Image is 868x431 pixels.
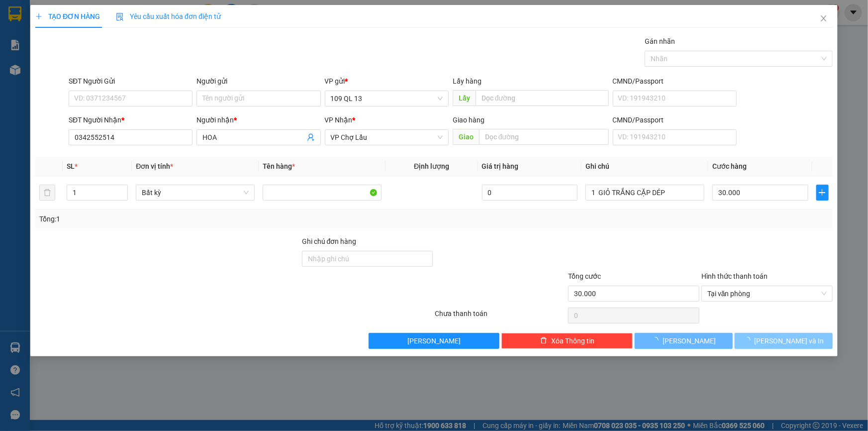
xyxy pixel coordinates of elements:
span: Lấy [453,90,476,106]
label: Gán nhãn [645,37,675,45]
span: VP Nhận [325,116,353,124]
span: environment [57,24,65,32]
div: CMND/Passport [613,114,737,125]
input: Dọc đường [476,90,609,106]
input: Ghi Chú [585,185,704,201]
label: Ghi chú đơn hàng [302,237,357,245]
button: plus [816,185,829,201]
img: icon [116,13,124,21]
span: SL [67,162,75,170]
span: Giá trị hàng [482,162,519,170]
li: 01 [PERSON_NAME] [4,22,190,34]
span: Định lượng [414,162,449,170]
div: Tổng: 1 [39,214,335,224]
button: Close [810,5,838,33]
b: GỬI : 109 QL 13 [4,62,100,79]
span: 109 QL 13 [331,91,443,106]
label: Hình thức thanh toán [701,272,768,280]
div: SĐT Người Nhận [69,114,193,125]
div: VP gửi [325,76,449,87]
span: Yêu cầu xuất hóa đơn điện tử [116,12,221,20]
img: logo.jpg [4,4,54,54]
button: delete [39,185,55,201]
div: Người gửi [196,76,320,87]
input: VD: Bàn, Ghế [263,185,382,201]
span: plus [35,13,42,20]
span: Tên hàng [263,162,295,170]
span: loading [652,337,663,344]
input: Ghi chú đơn hàng [302,251,433,267]
span: loading [744,337,755,344]
span: phone [57,36,65,44]
li: 02523854854 [4,34,190,47]
span: Tại văn phòng [707,286,827,301]
div: CMND/Passport [613,76,737,87]
span: delete [540,337,547,345]
span: Cước hàng [712,162,747,170]
div: SĐT Người Gửi [69,76,193,87]
button: [PERSON_NAME] [369,333,500,349]
div: Chưa thanh toán [434,308,568,325]
span: [PERSON_NAME] [407,335,461,346]
span: TẠO ĐƠN HÀNG [35,12,100,20]
input: Dọc đường [479,129,609,145]
span: VP Chợ Lầu [331,130,443,145]
span: plus [817,189,828,197]
span: [PERSON_NAME] [663,335,716,346]
button: deleteXóa Thông tin [501,333,633,349]
button: [PERSON_NAME] và In [735,333,833,349]
span: Giao [453,129,479,145]
span: [PERSON_NAME] và In [755,335,824,346]
b: [PERSON_NAME] [57,6,141,19]
button: [PERSON_NAME] [635,333,733,349]
span: Đơn vị tính [136,162,173,170]
span: user-add [307,133,315,141]
th: Ghi chú [581,157,708,176]
span: Giao hàng [453,116,484,124]
input: 0 [482,185,578,201]
span: close [820,14,828,22]
div: Người nhận [196,114,320,125]
span: Xóa Thông tin [551,335,594,346]
span: Bất kỳ [142,185,249,200]
span: Lấy hàng [453,77,482,85]
span: Tổng cước [568,272,601,280]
